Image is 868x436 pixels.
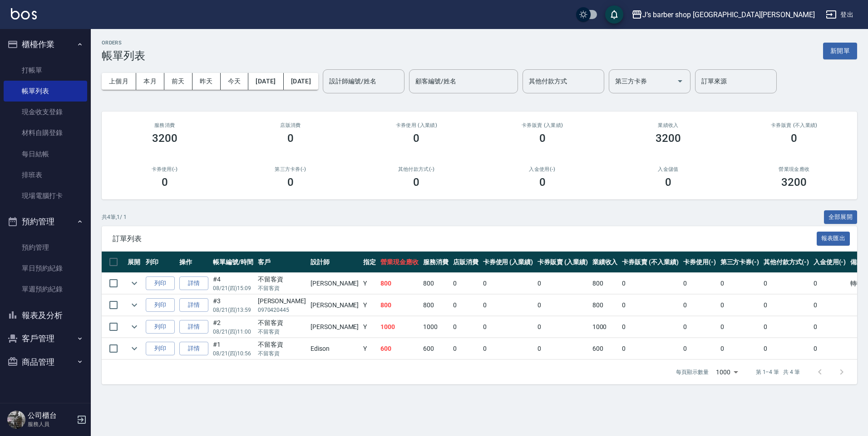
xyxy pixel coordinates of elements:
p: 每頁顯示數量 [676,368,709,376]
div: 不留客資 [258,318,306,328]
th: 展開 [125,252,143,273]
h3: 0 [413,176,419,189]
td: 800 [421,273,451,294]
p: 08/21 (四) 13:59 [213,306,253,314]
th: 卡券販賣 (入業績) [535,252,590,273]
td: #3 [211,295,256,316]
td: 0 [620,316,681,338]
th: 店販消費 [451,252,481,273]
h2: 卡券販賣 (不入業績) [742,122,846,128]
th: 卡券使用(-) [681,252,718,273]
th: 卡券使用 (入業績) [481,252,536,273]
a: 打帳單 [4,60,87,81]
a: 單日預約紀錄 [4,258,87,279]
td: 0 [620,273,681,294]
th: 第三方卡券(-) [718,252,762,273]
h3: 3200 [656,132,681,145]
a: 詳情 [179,320,208,334]
div: [PERSON_NAME] [258,296,306,306]
a: 詳情 [179,298,208,312]
td: 0 [451,316,481,338]
td: 1000 [590,316,620,338]
td: 0 [451,338,481,359]
th: 其他付款方式(-) [761,252,811,273]
td: 0 [718,338,762,359]
td: 800 [590,295,620,316]
td: [PERSON_NAME] [308,316,361,338]
td: 800 [378,273,421,294]
td: #4 [211,273,256,294]
td: Edison [308,338,361,359]
button: expand row [128,342,141,355]
a: 新開單 [823,46,857,55]
a: 每日結帳 [4,144,87,165]
td: 600 [378,338,421,359]
td: 0 [481,295,536,316]
button: expand row [128,298,141,312]
td: 600 [590,338,620,359]
button: 前天 [164,73,192,90]
h5: 公司櫃台 [28,411,74,420]
td: 1000 [421,316,451,338]
td: 0 [681,273,718,294]
td: 0 [620,338,681,359]
td: 0 [761,273,811,294]
button: 報表及分析 [4,304,87,327]
td: 0 [535,273,590,294]
td: 0 [681,295,718,316]
button: 客戶管理 [4,327,87,350]
h2: 業績收入 [616,122,720,128]
h3: 帳單列表 [102,49,145,62]
div: 1000 [712,360,741,384]
button: 預約管理 [4,210,87,233]
button: 列印 [146,276,175,291]
td: 0 [811,316,848,338]
button: 登出 [822,6,857,23]
button: 上個月 [102,73,136,90]
button: expand row [128,320,141,334]
h3: 0 [665,176,671,189]
p: 共 4 筆, 1 / 1 [102,213,127,221]
td: 0 [451,295,481,316]
p: 08/21 (四) 15:09 [213,284,253,292]
td: 600 [421,338,451,359]
th: 指定 [361,252,378,273]
h3: 0 [287,176,294,189]
td: 0 [811,338,848,359]
button: 商品管理 [4,350,87,374]
span: 訂單列表 [113,234,817,243]
p: 不留客資 [258,328,306,336]
img: Logo [11,8,37,19]
td: Y [361,295,378,316]
h2: 其他付款方式(-) [365,166,469,172]
h3: 0 [162,176,168,189]
td: #2 [211,316,256,338]
th: 設計師 [308,252,361,273]
a: 預約管理 [4,237,87,258]
button: 報表匯出 [817,232,850,246]
button: [DATE] [284,73,318,90]
button: 列印 [146,298,175,312]
th: 營業現金應收 [378,252,421,273]
h3: 0 [539,176,546,189]
th: 業績收入 [590,252,620,273]
td: 0 [451,273,481,294]
th: 服務消費 [421,252,451,273]
td: [PERSON_NAME] [308,273,361,294]
p: 第 1–4 筆 共 4 筆 [756,368,800,376]
button: 昨天 [192,73,221,90]
td: [PERSON_NAME] [308,295,361,316]
td: 0 [620,295,681,316]
td: Y [361,338,378,359]
td: 0 [761,338,811,359]
h3: 3200 [152,132,178,145]
img: Person [7,411,25,429]
div: 不留客資 [258,340,306,349]
td: 800 [421,295,451,316]
td: 0 [718,295,762,316]
h3: 0 [287,132,294,145]
h2: ORDERS [102,40,145,46]
a: 材料自購登錄 [4,122,87,143]
h3: 0 [791,132,797,145]
td: 800 [378,295,421,316]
